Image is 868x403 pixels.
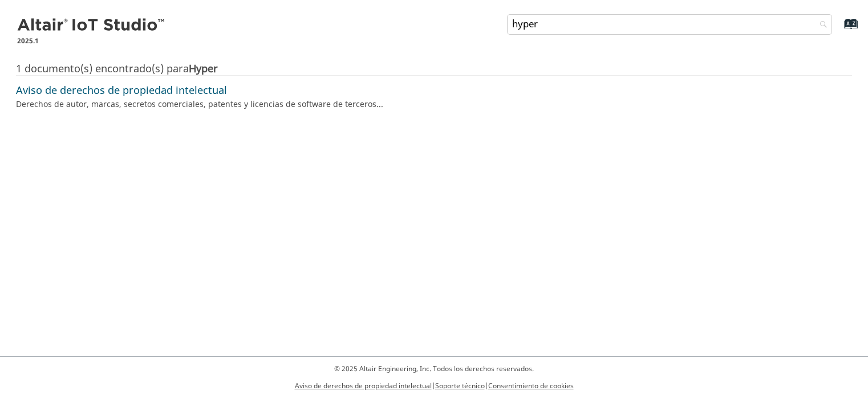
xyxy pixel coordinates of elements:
input: Consulta de búsqueda [507,14,833,35]
img: Estudio de IoT de Altair [17,17,167,35]
p: © 2025 Altair Engineering, Inc. Todos los derechos reservados. [295,364,574,374]
a: Soporte técnico [435,381,485,391]
div: 1 documento(s) encontrado(s) para [16,64,852,75]
a: Aviso de derechos de propiedad intelectual [295,381,432,391]
a: Aviso de derechos de propiedad intelectual [16,83,227,98]
button: Buscar [805,14,837,36]
div: Derechos de autor, marcas, secretos comerciales, patentes y licencias de software de terceros... [16,99,848,110]
p: 2025.1 [17,36,167,46]
span: Hyper [189,61,218,77]
a: Ir a la página de términos del índice [826,23,851,35]
p: | | [295,381,574,391]
a: Consentimiento de cookies [488,381,574,391]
